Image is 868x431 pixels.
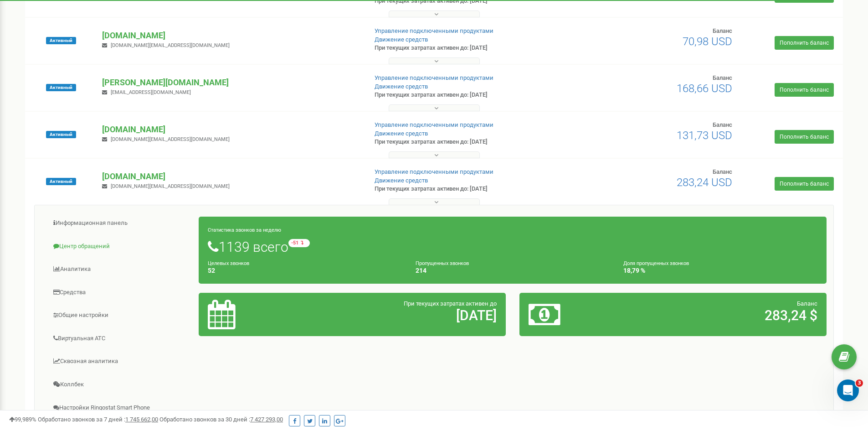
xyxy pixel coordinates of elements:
[775,177,834,191] a: Пополнить баланс
[775,130,834,144] a: Пополнить баланс
[111,183,230,189] span: [DOMAIN_NAME][EMAIL_ADDRESS][DOMAIN_NAME]
[375,121,493,128] a: Управление подключенными продуктами
[288,239,310,247] small: -51
[9,416,36,423] span: 99,989%
[41,374,199,396] a: Коллбек
[41,327,199,350] a: Виртуальная АТС
[41,281,199,304] a: Средства
[38,416,158,423] span: Обработано звонков за 7 дней :
[46,178,76,185] span: Активный
[623,260,689,266] small: Доля пропущенных звонков
[375,91,564,99] p: При текущих затратах активен до: [DATE]
[677,129,732,142] span: 131,73 USD
[41,304,199,327] a: Общие настройки
[713,27,732,34] span: Баланс
[46,131,76,138] span: Активный
[102,30,360,42] p: [DOMAIN_NAME]
[797,300,817,307] span: Баланс
[683,35,732,48] span: 70,98 USD
[375,177,428,184] a: Движение средств
[250,416,283,423] u: 7 427 293,00
[775,83,834,97] a: Пополнить баланс
[102,171,360,182] p: [DOMAIN_NAME]
[629,308,817,323] h2: 283,24 $
[41,397,199,419] a: Настройки Ringostat Smart Phone
[102,77,360,88] p: [PERSON_NAME][DOMAIN_NAME]
[111,42,230,48] span: [DOMAIN_NAME][EMAIL_ADDRESS][DOMAIN_NAME]
[375,83,428,90] a: Движение средств
[856,379,863,387] span: 3
[677,176,732,189] span: 283,24 USD
[375,168,493,175] a: Управление подключенными продуктами
[208,239,817,254] h1: 1139 всего
[46,84,76,91] span: Активный
[41,235,199,258] a: Центр обращений
[775,36,834,50] a: Пополнить баланс
[375,36,428,43] a: Движение средств
[677,82,732,95] span: 168,66 USD
[375,27,493,34] a: Управление подключенными продуктами
[41,212,199,234] a: Информационная панель
[713,168,732,175] span: Баланс
[102,124,360,135] p: [DOMAIN_NAME]
[208,260,249,266] small: Целевых звонков
[308,308,497,323] h2: [DATE]
[41,258,199,280] a: Аналитика
[713,121,732,128] span: Баланс
[375,185,564,193] p: При текущих затратах активен до: [DATE]
[713,74,732,81] span: Баланс
[416,267,610,274] h4: 214
[375,138,564,146] p: При текущих затратах активен до: [DATE]
[159,416,283,423] span: Обработано звонков за 30 дней :
[375,130,428,137] a: Движение средств
[111,136,230,142] span: [DOMAIN_NAME][EMAIL_ADDRESS][DOMAIN_NAME]
[837,379,859,401] iframe: Intercom live chat
[41,350,199,373] a: Сквозная аналитика
[125,416,158,423] u: 1 745 662,00
[46,37,76,44] span: Активный
[375,44,564,52] p: При текущих затратах активен до: [DATE]
[404,300,497,307] span: При текущих затратах активен до
[416,260,469,266] small: Пропущенных звонков
[623,267,817,274] h4: 18,79 %
[375,74,493,81] a: Управление подключенными продуктами
[208,227,281,233] small: Статистика звонков за неделю
[208,267,402,274] h4: 52
[111,89,191,95] span: [EMAIL_ADDRESS][DOMAIN_NAME]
